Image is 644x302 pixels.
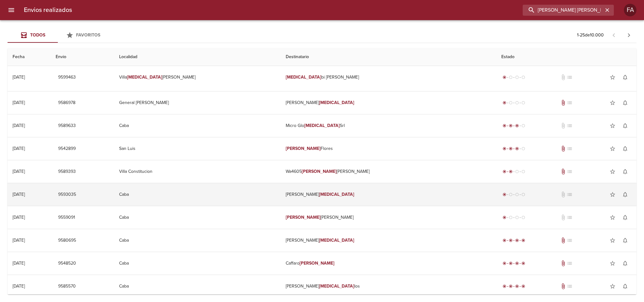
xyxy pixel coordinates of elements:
[503,216,506,219] span: radio_button_checked
[515,101,519,105] span: radio_button_unchecked
[13,192,25,197] div: [DATE]
[13,283,25,289] div: [DATE]
[609,74,616,80] span: star_border
[509,75,513,79] span: radio_button_unchecked
[515,75,519,79] span: radio_button_unchecked
[56,120,78,132] button: 9589633
[521,284,525,288] span: radio_button_checked
[114,160,281,183] td: Villa Constitucion
[501,237,526,244] div: Entregado
[501,100,526,106] div: Generado
[56,143,78,155] button: 9542899
[515,170,519,173] span: radio_button_unchecked
[566,168,573,175] span: No tiene pedido asociado
[56,212,78,223] button: 9559091
[56,166,78,178] button: 9589393
[319,100,355,105] em: [MEDICAL_DATA]
[609,168,616,175] span: star_border
[560,168,566,175] span: Tiene documentos adjuntos
[619,142,631,155] button: Activar notificaciones
[609,100,616,106] span: star_border
[515,193,519,196] span: radio_button_unchecked
[566,283,573,289] span: No tiene pedido asociado
[606,142,619,155] button: Agregar a favoritos
[622,260,628,266] span: notifications_none
[622,74,628,80] span: notifications_none
[24,5,72,15] h6: Envios realizados
[606,280,619,293] button: Agregar a favoritos
[622,283,628,289] span: notifications_none
[606,32,621,38] span: Pagina anterior
[496,48,636,66] th: Estado
[501,214,526,221] div: Generado
[509,101,513,105] span: radio_button_unchecked
[509,239,513,242] span: radio_button_checked
[503,75,506,79] span: radio_button_checked
[114,66,281,89] td: Villa [PERSON_NAME]
[13,238,25,243] div: [DATE]
[281,137,496,160] td: Flores
[619,280,631,293] button: Activar notificaciones
[521,261,525,265] span: radio_button_checked
[509,284,513,288] span: radio_button_checked
[560,191,566,198] span: No tiene documentos adjuntos
[622,237,628,244] span: notifications_none
[114,229,281,252] td: Caba
[13,215,25,220] div: [DATE]
[509,216,513,219] span: radio_button_unchecked
[127,74,162,80] em: [MEDICAL_DATA]
[521,101,525,105] span: radio_button_unchecked
[521,124,525,128] span: radio_button_unchecked
[503,147,506,151] span: radio_button_checked
[300,261,334,266] em: [PERSON_NAME]
[281,66,496,89] td: bi [PERSON_NAME]
[114,183,281,206] td: Caba
[509,261,513,265] span: radio_button_checked
[509,170,513,173] span: radio_button_checked
[515,124,519,128] span: radio_button_checked
[609,214,616,221] span: star_border
[509,147,513,151] span: radio_button_checked
[58,168,76,176] span: 9589393
[521,147,525,151] span: radio_button_unchecked
[58,122,76,130] span: 9589633
[58,283,76,290] span: 9585570
[281,160,496,183] td: Wa4605 [PERSON_NAME]
[13,146,25,151] div: [DATE]
[501,191,526,198] div: Generado
[624,4,636,16] div: FA
[114,114,281,137] td: Caba
[609,260,616,266] span: star_border
[619,119,631,132] button: Activar notificaciones
[621,28,636,43] span: Pagina siguiente
[30,32,45,38] span: Todos
[13,123,25,128] div: [DATE]
[503,284,506,288] span: radio_button_checked
[606,71,619,84] button: Agregar a favoritos
[13,169,25,174] div: [DATE]
[622,123,628,129] span: notifications_none
[281,229,496,252] td: [PERSON_NAME]
[521,75,525,79] span: radio_button_unchecked
[619,96,631,109] button: Activar notificaciones
[281,252,496,275] td: Caffaro
[286,146,321,151] em: [PERSON_NAME]
[622,191,628,198] span: notifications_none
[56,258,79,269] button: 9548520
[281,114,496,137] td: Micro Glo Srl
[606,257,619,270] button: Agregar a favoritos
[8,48,51,66] th: Fecha
[501,283,526,289] div: Entregado
[58,99,75,107] span: 9586978
[114,137,281,160] td: San Luis
[521,216,525,219] span: radio_button_unchecked
[503,124,506,128] span: radio_button_checked
[286,74,321,80] em: [MEDICAL_DATA]
[619,257,631,270] button: Activar notificaciones
[622,168,628,175] span: notifications_none
[560,100,566,106] span: Tiene documentos adjuntos
[566,74,573,80] span: No tiene pedido asociado
[503,193,506,196] span: radio_button_checked
[523,5,603,16] input: buscar
[622,146,628,152] span: notifications_none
